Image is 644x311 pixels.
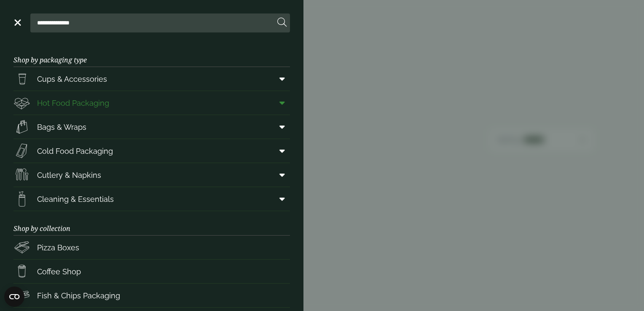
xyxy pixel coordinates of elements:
span: Cutlery & Napkins [37,169,101,181]
h3: Shop by packaging type [13,43,290,67]
img: PintNhalf_cup.svg [13,70,30,87]
button: Open CMP widget [4,287,24,307]
span: Cleaning & Essentials [37,193,114,205]
span: Pizza Boxes [37,242,79,253]
img: open-wipe.svg [13,190,30,207]
a: Pizza Boxes [13,236,290,259]
a: Cleaning & Essentials [13,187,290,211]
img: Cutlery.svg [13,166,30,183]
span: Cups & Accessories [37,73,107,85]
span: Fish & Chips Packaging [37,290,120,301]
a: Coffee Shop [13,260,290,283]
a: Cups & Accessories [13,67,290,91]
span: Bags & Wraps [37,121,86,133]
span: Cold Food Packaging [37,145,113,157]
img: HotDrink_paperCup.svg [13,263,30,280]
a: Bags & Wraps [13,115,290,139]
img: Pizza_boxes.svg [13,239,30,256]
img: Paper_carriers.svg [13,118,30,135]
a: Fish & Chips Packaging [13,284,290,307]
a: Cutlery & Napkins [13,163,290,187]
img: Deli_box.svg [13,94,30,111]
span: Hot Food Packaging [37,97,109,109]
h3: Shop by collection [13,211,290,236]
a: Cold Food Packaging [13,139,290,163]
span: Coffee Shop [37,266,81,277]
img: Sandwich_box.svg [13,142,30,159]
a: Hot Food Packaging [13,91,290,115]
